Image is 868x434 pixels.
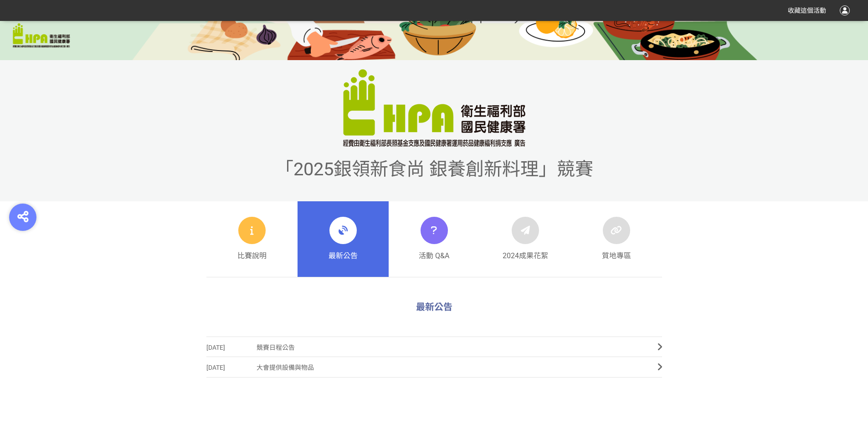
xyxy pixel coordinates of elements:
[257,337,644,358] span: 競賽日程公告
[298,201,389,277] a: 最新公告
[788,7,826,14] span: 收藏這個活動
[419,250,449,261] span: 活動 Q&A
[275,171,593,176] a: 「2025銀領新食尚 銀養創新料理」競賽
[416,301,452,312] span: 最新公告
[602,250,631,261] span: 質地專區
[206,201,298,277] a: 比賽說明
[389,201,480,277] a: 活動 Q&A
[480,201,571,277] a: 2024成果花絮
[257,357,644,378] span: 大會提供設備與物品
[206,337,662,357] a: [DATE]競賽日程公告
[206,357,662,378] a: [DATE]大會提供設備與物品
[503,250,548,261] span: 2024成果花絮
[206,337,257,358] span: [DATE]
[206,357,257,378] span: [DATE]
[571,201,662,277] a: 質地專區
[343,69,525,147] img: 「2025銀領新食尚 銀養創新料理」競賽
[237,250,267,261] span: 比賽說明
[275,158,593,180] span: 「2025銀領新食尚 銀養創新料理」競賽
[329,250,358,261] span: 最新公告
